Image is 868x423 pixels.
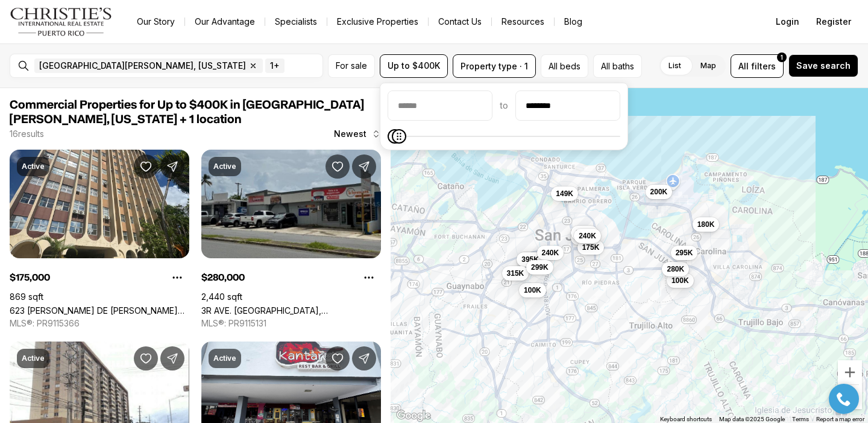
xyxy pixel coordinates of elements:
button: 395K [517,252,544,267]
button: 227K [571,226,598,240]
button: All baths [593,54,642,78]
label: List [659,55,691,77]
span: 100K [524,285,541,295]
span: For sale [336,61,367,71]
button: Save Property: KANTARE'S REST BAR & GRILL #103 A [325,346,350,371]
a: Our Story [127,13,184,30]
a: Our Advantage [185,13,265,30]
a: 3R AVE. CAMPO RICO, SAN JUAN PR, 00924 [201,305,381,316]
button: Share Property [352,154,376,179]
label: Map [691,55,726,77]
button: 200K [646,185,673,199]
span: 395K [521,255,539,264]
a: Terms [792,416,809,422]
span: 315K [507,269,524,278]
span: 200K [650,187,668,197]
span: Up to $400K [388,61,440,71]
span: 240K [579,231,596,241]
span: Login [776,17,799,27]
button: Save Property: 3R AVE. CAMPO RICO [325,154,350,179]
button: 180K [693,217,720,232]
button: Newest [327,122,388,146]
button: Zoom in [838,360,862,384]
a: Report a map error [816,416,864,422]
span: filters [751,60,776,72]
span: [GEOGRAPHIC_DATA][PERSON_NAME], [US_STATE] [39,61,246,71]
button: All beds [541,54,588,78]
span: 180K [697,220,715,229]
span: 295K [676,248,693,258]
p: Active [22,162,45,171]
span: 100K [671,276,689,285]
button: Property options [357,266,381,290]
span: All [738,60,749,72]
span: 299K [531,262,549,272]
span: 227K [576,228,593,238]
button: Allfilters1 [731,54,784,78]
button: Share Property [160,346,184,371]
span: Maximum [392,129,406,144]
button: 240K [537,246,564,260]
a: 623 PONCE DE LEÓN #1201B, SAN JUAN PR, 00917 [10,305,189,316]
span: 1 [781,52,783,62]
button: 240K [574,229,601,243]
button: Property type · 1 [453,54,536,78]
button: For sale [328,54,375,78]
span: Register [816,17,851,27]
img: logo [10,7,113,36]
p: Active [213,162,236,171]
span: Map data ©2025 Google [719,416,785,422]
button: 100K [519,283,546,297]
button: Contact Us [429,13,491,30]
button: Share Property [160,154,184,179]
a: Resources [492,13,554,30]
button: 100K [667,273,694,288]
button: 149K [551,186,578,201]
span: Minimum [388,129,402,144]
span: Commercial Properties for Up to $400K in [GEOGRAPHIC_DATA][PERSON_NAME], [US_STATE] + 1 location [10,99,364,126]
button: Save search [788,54,858,77]
button: Share Property [352,346,376,371]
button: Register [809,10,858,34]
input: priceMin [388,91,492,120]
button: Save Property: 623 PONCE DE LEÓN #1201B [134,154,158,179]
span: 1+ [270,61,280,71]
span: Newest [334,129,366,139]
span: 280K [667,264,684,274]
button: 299K [526,260,553,275]
button: 295K [671,246,698,260]
button: 315K [502,266,529,281]
span: Save search [796,61,851,71]
button: 175K [577,240,605,255]
button: Save Property: Local C-2 PR190 [134,346,158,371]
p: 16 results [10,129,44,139]
button: Login [769,10,807,34]
button: Up to $400K [380,54,448,78]
button: Property options [165,266,189,290]
span: 240K [542,248,559,258]
a: Exclusive Properties [327,13,428,30]
span: 149K [556,189,573,199]
p: Active [213,354,236,363]
input: priceMax [516,91,620,120]
button: 130K [571,231,598,245]
span: to [500,101,508,110]
p: Active [22,354,45,363]
button: 280K [662,262,689,276]
a: Specialists [265,13,327,30]
a: Blog [555,13,592,30]
span: 175K [582,243,600,252]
